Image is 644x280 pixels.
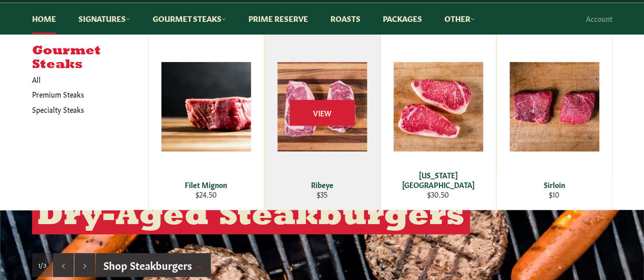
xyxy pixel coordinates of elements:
a: Gourmet Steaks [143,3,236,34]
div: Sirloin [503,180,605,190]
a: Account [581,4,618,34]
a: Roasts [320,3,371,34]
a: All [27,72,148,87]
a: Specialty Steaks [27,102,138,117]
a: Shop Steakburgers [96,253,211,277]
div: Filet Mignon [155,180,257,190]
a: Filet Mignon Filet Mignon $24.50 [148,34,264,210]
span: → [193,258,204,272]
a: Ribeye Ribeye $35 View [264,34,380,210]
button: Next slide [74,253,95,277]
img: Sirloin [510,62,599,151]
a: Packages [373,3,432,34]
span: View [290,100,355,126]
img: Filet Mignon [161,62,251,151]
span: 1/3 [38,261,46,269]
a: Home [22,3,66,34]
div: [US_STATE][GEOGRAPHIC_DATA] [387,170,489,190]
h5: Gourmet Steaks [32,44,148,72]
div: $24.50 [155,190,257,199]
a: Other [434,3,485,34]
div: $10 [503,190,605,199]
div: Ribeye [271,180,373,190]
a: Signatures [68,3,141,34]
a: Prime Reserve [238,3,318,34]
div: $30.50 [387,190,489,199]
a: Sirloin Sirloin $10 [496,34,612,210]
img: New York Strip [394,62,483,151]
a: Premium Steaks [27,87,138,102]
a: New York Strip [US_STATE][GEOGRAPHIC_DATA] $30.50 [380,34,496,210]
div: Slide 1, current [32,253,52,277]
button: Previous slide [53,253,74,277]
